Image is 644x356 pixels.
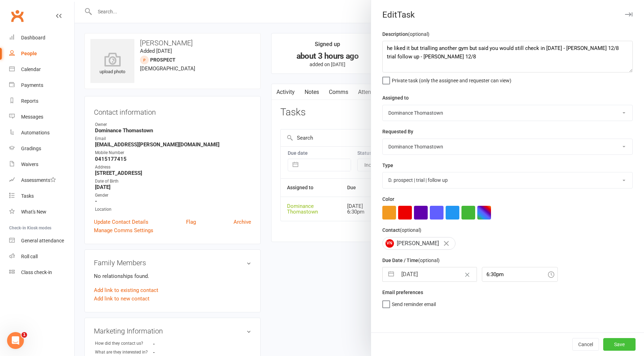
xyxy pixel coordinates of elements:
a: Dashboard [9,30,74,46]
label: Description [382,30,429,38]
button: Clear Date [461,268,473,281]
div: Assessments [21,177,56,183]
a: Clubworx [8,7,26,25]
a: Payments [9,77,74,93]
span: Private task (only the assignee and requester can view) [392,75,511,83]
label: Due Date / Time [382,256,440,264]
label: Type [382,161,393,169]
div: Tasks [21,193,34,199]
span: Send reminder email [392,299,436,307]
div: Edit Task [371,10,644,20]
button: Save [603,338,636,351]
a: Tasks [9,188,74,204]
a: Roll call [9,249,74,265]
div: Dashboard [21,35,45,40]
div: Reports [21,98,38,104]
div: Payments [21,82,43,88]
span: 1 [21,332,27,338]
div: Gradings [21,146,41,151]
div: Automations [21,130,50,135]
a: People [9,46,74,62]
small: (optional) [418,258,440,263]
label: Contact [382,226,421,234]
a: Calendar [9,62,74,77]
a: Class kiosk mode [9,265,74,280]
a: Reports [9,93,74,109]
a: General attendance kiosk mode [9,233,74,249]
textarea: he liked it but trialling another gym but said you would still check in [DATE] - [PERSON_NAME] 12... [382,41,633,72]
div: Roll call [21,254,38,259]
div: [PERSON_NAME] [382,237,455,250]
div: What's New [21,209,46,215]
small: (optional) [400,227,421,233]
span: VN [385,239,394,248]
a: What's New [9,204,74,220]
a: Gradings [9,141,74,157]
button: Cancel [572,338,599,351]
a: Messages [9,109,74,125]
div: Waivers [21,161,38,167]
label: Color [382,195,394,203]
label: Assigned to [382,94,409,102]
label: Email preferences [382,288,423,296]
div: People [21,51,37,56]
a: Waivers [9,157,74,172]
a: Automations [9,125,74,141]
div: Messages [21,114,43,120]
small: (optional) [408,31,429,37]
a: Assessments [9,172,74,188]
div: Calendar [21,66,41,72]
iframe: Intercom live chat [7,332,24,349]
label: Requested By [382,128,413,135]
div: Class check-in [21,269,52,275]
div: General attendance [21,238,64,243]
